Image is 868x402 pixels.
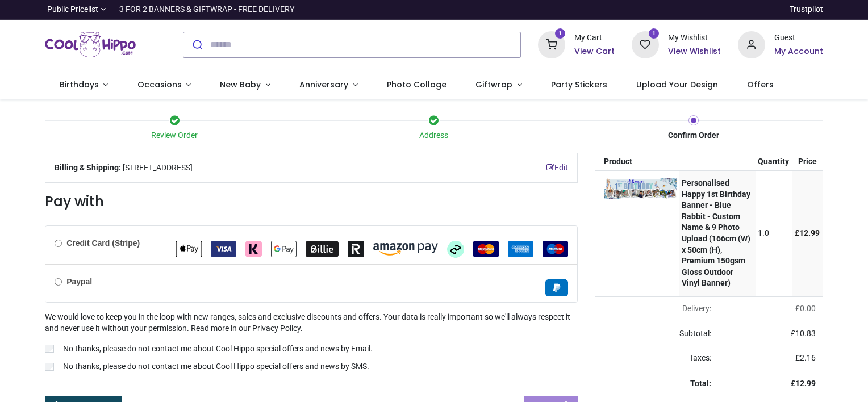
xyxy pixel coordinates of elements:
span: Party Stickers [551,79,607,90]
sup: 1 [649,28,660,39]
span: £ [795,353,816,362]
th: Product [595,153,679,170]
img: Apple Pay [176,241,202,257]
span: 12.99 [799,228,820,237]
div: 1.0 [758,228,789,239]
th: Quantity [756,153,792,170]
input: Paypal [55,278,62,286]
span: Google Pay [271,244,297,253]
b: Billing & Shipping: [55,163,121,172]
strong: Total: [690,379,711,388]
div: Address [304,130,564,141]
span: [STREET_ADDRESS] [123,162,193,174]
th: Price [792,153,823,170]
b: Credit Card (Stripe) [66,238,140,248]
span: Maestro [542,244,568,253]
div: My Cart [574,32,615,44]
a: Birthdays [45,70,123,100]
span: £ [791,329,816,338]
button: Submit [183,32,210,57]
a: My Account [774,46,823,57]
img: Paypal [545,279,568,296]
img: Maestro [542,241,568,257]
span: Offers [747,79,774,90]
img: Revolut Pay [348,241,364,257]
span: New Baby [220,79,261,90]
span: Apple Pay [176,244,202,253]
span: Occasions [137,79,182,90]
span: 2.16 [800,353,816,362]
span: 10.83 [795,329,816,338]
a: Edit [546,162,568,174]
span: Billie [306,244,339,253]
img: VISA [211,241,236,257]
h3: Pay with [45,192,578,211]
div: My Wishlist [668,32,721,44]
span: Birthdays [60,79,99,90]
div: Guest [774,32,823,44]
span: £ [795,228,820,237]
a: View Cart [574,46,615,57]
span: VISA [211,244,236,253]
a: Giftwrap [461,70,536,100]
strong: Personalised Happy 1st Birthday Banner - Blue Rabbit - Custom Name & 9 Photo Upload (166cm (W) x ... [682,178,750,287]
input: No thanks, please do not contact me about Cool Hippo special offers and news by Email. [45,345,54,353]
div: Confirm Order [564,130,823,141]
span: Amazon Pay [373,244,438,253]
img: Afterpay Clearpay [447,241,464,258]
div: Review Order [45,130,304,141]
b: Paypal [66,277,92,286]
img: Google Pay [271,241,297,257]
span: Giftwrap [475,79,512,90]
div: We would love to keep you in the loop with new ranges, sales and exclusive discounts and offers. ... [45,312,578,374]
div: 3 FOR 2 BANNERS & GIFTWRAP - FREE DELIVERY [119,4,294,15]
img: Amazon Pay [373,243,438,256]
span: Anniversary [299,79,348,90]
a: Logo of Cool Hippo [45,29,136,61]
span: Paypal [545,282,568,291]
a: Occasions [123,70,206,100]
input: Credit Card (Stripe) [55,240,62,247]
sup: 1 [555,28,566,39]
p: No thanks, please do not contact me about Cool Hippo special offers and news by Email. [63,344,373,355]
img: MasterCard [473,241,499,257]
img: QAAAABJRU5ErkJggg== [604,178,677,199]
img: Klarna [245,241,262,257]
input: No thanks, please do not contact me about Cool Hippo special offers and news by SMS. [45,363,54,371]
span: Upload Your Design [636,79,718,90]
td: Delivery will be updated after choosing a new delivery method [595,296,718,321]
span: Photo Collage [387,79,446,90]
a: Trustpilot [790,4,823,15]
p: No thanks, please do not contact me about Cool Hippo special offers and news by SMS. [63,361,369,372]
span: Revolut Pay [348,244,364,253]
img: Billie [306,241,339,257]
span: Afterpay Clearpay [447,244,464,253]
span: 0.00 [800,304,816,313]
span: Klarna [245,244,262,253]
span: MasterCard [473,244,499,253]
td: Subtotal: [595,321,718,346]
a: Public Pricelist [45,4,106,15]
strong: £ [791,379,816,388]
td: Taxes: [595,346,718,371]
a: Anniversary [285,70,372,100]
span: £ [795,304,816,313]
a: New Baby [206,70,285,100]
a: View Wishlist [668,46,721,57]
span: 12.99 [795,379,816,388]
img: American Express [508,241,533,257]
span: Public Pricelist [47,4,98,15]
a: 1 [632,39,659,48]
span: American Express [508,244,533,253]
a: 1 [538,39,565,48]
img: Cool Hippo [45,29,136,61]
